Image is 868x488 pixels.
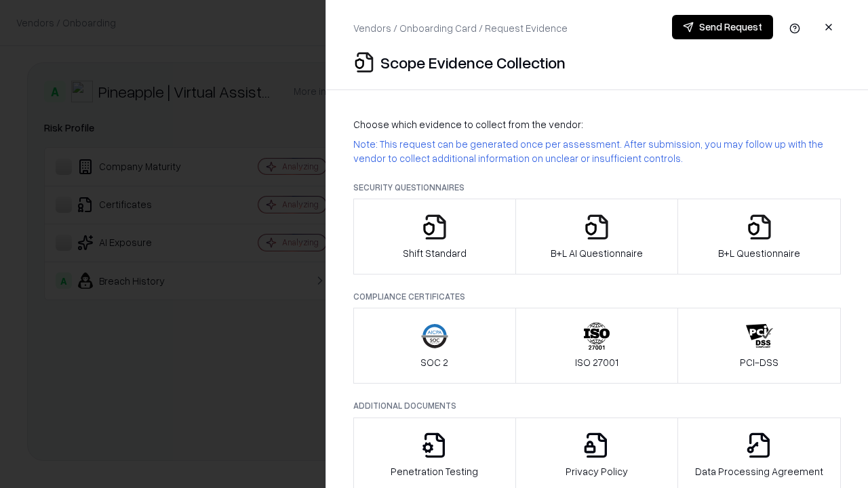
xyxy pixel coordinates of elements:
p: ISO 27001 [575,355,618,369]
button: SOC 2 [353,308,516,384]
p: Scope Evidence Collection [380,52,566,73]
p: Additional Documents [353,400,841,411]
p: Privacy Policy [566,464,628,479]
button: Shift Standard [353,199,516,274]
button: B+L AI Questionnaire [515,199,679,274]
p: Choose which evidence to collect from the vendor: [353,117,841,131]
p: Penetration Testing [391,464,478,479]
p: PCI-DSS [740,355,778,369]
button: ISO 27001 [515,308,679,384]
p: B+L AI Questionnaire [551,246,643,260]
p: Security Questionnaires [353,182,841,193]
p: B+L Questionnaire [718,246,800,260]
p: Compliance Certificates [353,291,841,302]
p: SOC 2 [420,355,448,369]
p: Shift Standard [403,246,467,260]
button: PCI-DSS [677,308,841,384]
button: Send Request [672,15,773,39]
p: Note: This request can be generated once per assessment. After submission, you may follow up with... [353,137,841,165]
p: Data Processing Agreement [695,464,823,479]
button: B+L Questionnaire [677,199,841,274]
p: Vendors / Onboarding Card / Request Evidence [353,21,568,35]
